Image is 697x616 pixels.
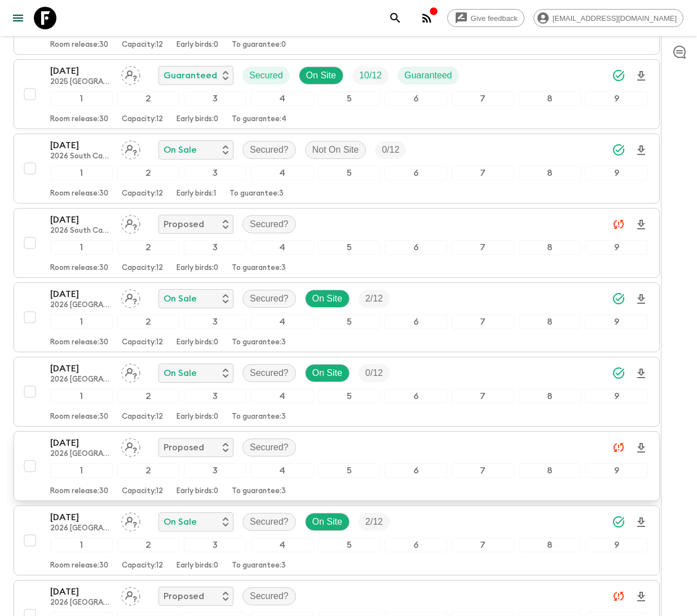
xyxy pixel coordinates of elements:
[519,389,581,404] div: 8
[50,166,113,180] div: 1
[251,166,314,180] div: 4
[121,144,140,153] span: Assign pack leader
[585,240,648,255] div: 9
[164,69,217,82] p: Guaranteed
[452,166,514,180] div: 7
[242,513,296,531] div: Secured?
[50,338,108,347] p: Room release: 30
[305,364,350,382] div: On Site
[250,218,289,231] p: Secured?
[121,590,140,599] span: Assign pack leader
[312,515,342,529] p: On Site
[50,413,108,422] p: Room release: 30
[318,538,381,552] div: 5
[164,515,197,529] p: On Sale
[585,91,648,106] div: 9
[184,166,246,180] div: 3
[184,91,246,106] div: 3
[251,463,314,478] div: 4
[184,463,246,478] div: 3
[385,314,447,329] div: 6
[232,115,286,124] p: To guarantee: 4
[121,69,140,78] span: Assign pack leader
[612,366,625,380] svg: Synced Successfully
[177,561,218,570] p: Early birds: 0
[50,511,112,524] p: [DATE]
[14,282,660,352] button: [DATE]2026 [GEOGRAPHIC_DATA] (Jun - Nov)Assign pack leaderOn SaleSecured?On SiteTrip Fill12345678...
[50,301,112,310] p: 2026 [GEOGRAPHIC_DATA] (Jun - Nov)
[359,290,390,308] div: Trip Fill
[533,9,683,27] div: [EMAIL_ADDRESS][DOMAIN_NAME]
[50,524,112,533] p: 2026 [GEOGRAPHIC_DATA] (Jun - Nov)
[585,314,648,329] div: 9
[385,389,447,404] div: 6
[50,287,112,301] p: [DATE]
[250,143,289,157] p: Secured?
[50,41,108,50] p: Room release: 30
[352,67,389,85] div: Trip Fill
[164,292,197,305] p: On Sale
[318,389,381,404] div: 5
[164,143,197,157] p: On Sale
[312,292,342,305] p: On Site
[177,41,218,50] p: Early birds: 0
[14,208,660,278] button: [DATE]2026 South Camp (Dec - Mar)Assign pack leaderProposedSecured?123456789Room release:30Capaci...
[164,366,197,380] p: On Sale
[305,513,350,531] div: On Site
[365,366,383,380] p: 0 / 12
[14,134,660,203] button: [DATE]2026 South Camp (Dec - Mar)Assign pack leaderOn SaleSecured?Not On SiteTrip Fill123456789Ro...
[519,463,581,478] div: 8
[122,561,163,570] p: Capacity: 12
[375,141,406,159] div: Trip Fill
[452,240,514,255] div: 7
[184,240,246,255] div: 3
[14,357,660,427] button: [DATE]2026 [GEOGRAPHIC_DATA] (Jun - Nov)Assign pack leaderOn SaleSecured?On SiteTrip Fill12345678...
[612,515,625,529] svg: Synced Successfully
[122,115,163,124] p: Capacity: 12
[612,441,625,454] svg: Unable to sync - Check prices and secured
[585,538,648,552] div: 9
[232,413,286,422] p: To guarantee: 3
[121,367,140,376] span: Assign pack leader
[177,338,218,347] p: Early birds: 0
[117,389,180,404] div: 2
[117,91,180,106] div: 2
[251,91,314,106] div: 4
[50,375,112,384] p: 2026 [GEOGRAPHIC_DATA] (Jun - Nov)
[318,166,381,180] div: 5
[318,240,381,255] div: 5
[519,166,581,180] div: 8
[121,293,140,302] span: Assign pack leader
[14,431,660,501] button: [DATE]2026 [GEOGRAPHIC_DATA] (Jun - Nov)Assign pack leaderProposedSecured?123456789Room release:3...
[306,69,336,82] p: On Site
[251,389,314,404] div: 4
[634,218,648,232] svg: Download Onboarding
[242,587,296,605] div: Secured?
[122,338,163,347] p: Capacity: 12
[519,240,581,255] div: 8
[50,487,108,496] p: Room release: 30
[177,115,218,124] p: Early birds: 0
[250,590,289,603] p: Secured?
[177,487,218,496] p: Early birds: 0
[50,362,112,375] p: [DATE]
[612,292,625,305] svg: Synced Successfully
[385,538,447,552] div: 6
[14,506,660,575] button: [DATE]2026 [GEOGRAPHIC_DATA] (Jun - Nov)Assign pack leaderOn SaleSecured?On SiteTrip Fill12345678...
[447,9,524,27] a: Give feedback
[50,189,108,198] p: Room release: 30
[232,41,286,50] p: To guarantee: 0
[305,141,367,159] div: Not On Site
[452,389,514,404] div: 7
[121,218,140,227] span: Assign pack leader
[634,293,648,306] svg: Download Onboarding
[117,463,180,478] div: 2
[546,14,683,23] span: [EMAIL_ADDRESS][DOMAIN_NAME]
[359,69,382,82] p: 10 / 12
[585,463,648,478] div: 9
[117,538,180,552] div: 2
[318,314,381,329] div: 5
[359,364,390,382] div: Trip Fill
[250,441,289,454] p: Secured?
[50,538,113,552] div: 1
